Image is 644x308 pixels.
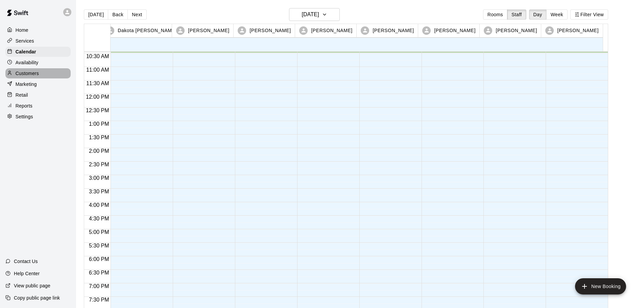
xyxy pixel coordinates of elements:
[16,102,32,109] p: Reports
[434,27,475,34] p: [PERSON_NAME]
[529,9,547,20] button: Day
[496,27,537,34] p: [PERSON_NAME]
[483,9,507,20] button: Rooms
[546,9,568,20] button: Week
[87,135,111,140] span: 1:30 PM
[5,101,71,111] a: Reports
[108,9,128,20] button: Back
[5,57,71,68] a: Availability
[373,27,414,34] p: [PERSON_NAME]
[87,175,111,181] span: 3:00 PM
[289,8,340,21] button: [DATE]
[5,47,71,57] a: Calendar
[16,92,28,98] p: Retail
[84,108,111,113] span: 12:30 PM
[87,283,111,289] span: 7:00 PM
[507,9,526,20] button: Staff
[16,59,39,66] p: Availability
[570,9,608,20] button: Filter View
[5,90,71,100] a: Retail
[87,243,111,248] span: 5:30 PM
[87,229,111,235] span: 5:00 PM
[87,189,111,194] span: 3:30 PM
[5,79,71,89] a: Marketing
[311,27,352,34] p: [PERSON_NAME]
[5,25,71,35] a: Home
[16,70,39,77] p: Customers
[14,294,60,301] p: Copy public page link
[14,282,50,289] p: View public page
[575,278,626,294] button: add
[87,270,111,276] span: 6:30 PM
[87,216,111,221] span: 4:30 PM
[188,27,229,34] p: [PERSON_NAME]
[5,68,71,78] a: Customers
[87,256,111,262] span: 6:00 PM
[85,53,111,59] span: 10:30 AM
[5,36,71,46] a: Services
[87,162,111,167] span: 2:30 PM
[84,94,111,100] span: 12:00 PM
[557,27,598,34] p: [PERSON_NAME]
[16,113,33,120] p: Settings
[127,9,146,20] button: Next
[118,27,177,34] p: Dakota [PERSON_NAME]
[87,121,111,127] span: 1:00 PM
[84,9,108,20] button: [DATE]
[5,112,71,122] a: Settings
[16,27,28,33] p: Home
[16,38,34,44] p: Services
[85,67,111,73] span: 11:00 AM
[302,10,319,19] h6: [DATE]
[14,270,40,277] p: Help Center
[85,80,111,86] span: 11:30 AM
[87,148,111,154] span: 2:00 PM
[14,258,38,265] p: Contact Us
[16,48,36,55] p: Calendar
[87,202,111,208] span: 4:00 PM
[16,81,37,88] p: Marketing
[87,297,111,303] span: 7:30 PM
[249,27,291,34] p: [PERSON_NAME]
